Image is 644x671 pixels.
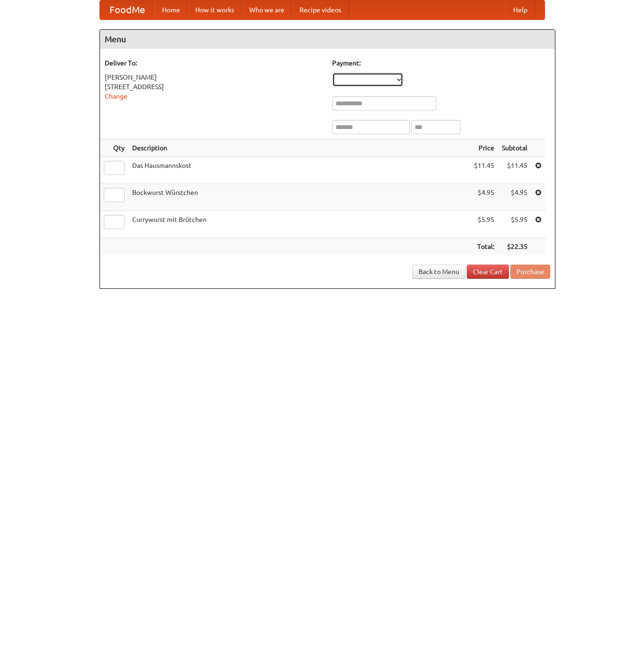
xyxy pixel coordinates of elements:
[128,184,470,211] td: Bockwurst Würstchen
[100,30,555,49] h4: Menu
[100,139,128,157] th: Qty
[498,211,531,238] td: $5.95
[470,211,498,238] td: $5.95
[105,82,323,92] div: [STREET_ADDRESS]
[154,0,188,19] a: Home
[100,0,154,19] a: FoodMe
[105,92,127,100] a: Change
[498,157,531,184] td: $11.45
[128,211,470,238] td: Currywurst mit Brötchen
[498,184,531,211] td: $4.95
[128,157,470,184] td: Das Hausmannskost
[105,58,323,68] h5: Deliver To:
[332,58,550,68] h5: Payment:
[105,73,323,82] div: [PERSON_NAME]
[506,0,535,19] a: Help
[412,265,465,279] a: Back to Menu
[470,139,498,157] th: Price
[498,139,531,157] th: Subtotal
[292,0,349,19] a: Recipe videos
[467,265,509,279] a: Clear Cart
[242,0,292,19] a: Who we are
[470,238,498,256] th: Total:
[188,0,242,19] a: How it works
[498,238,531,256] th: $22.35
[128,139,470,157] th: Description
[470,157,498,184] td: $11.45
[470,184,498,211] td: $4.95
[510,265,550,279] button: Purchase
